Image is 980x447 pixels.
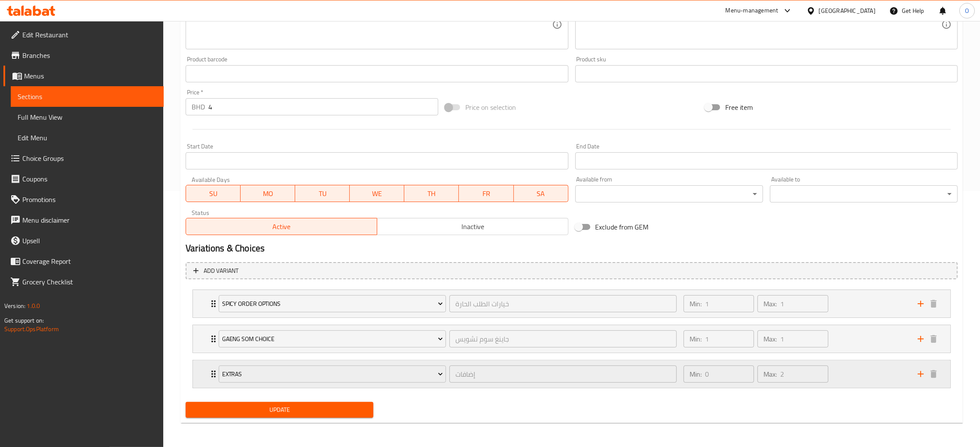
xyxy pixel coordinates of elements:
[3,189,164,210] a: Promotions
[22,215,157,225] span: Menu disclaimer
[3,66,164,86] a: Menus
[186,218,377,235] button: Active
[186,242,958,255] h2: Variations & Choices
[24,71,157,81] span: Menus
[186,402,373,418] button: Update
[690,299,702,309] p: Min:
[208,98,438,115] input: Please enter price
[725,102,753,112] span: Free item
[3,251,164,272] a: Coverage Report
[189,220,374,233] span: Active
[27,300,40,311] span: 1.0.0
[186,286,958,321] li: Expand
[927,332,940,345] button: delete
[22,174,157,184] span: Coupons
[3,210,164,230] a: Menu disclaimer
[222,369,443,380] span: Extras
[241,185,295,202] button: MO
[186,356,958,392] li: Expand
[726,6,779,16] div: Menu-management
[193,360,950,388] div: Expand
[690,369,702,379] p: Min:
[186,185,241,202] button: SU
[763,334,777,344] p: Max:
[3,148,164,169] a: Choice Groups
[819,6,876,15] div: [GEOGRAPHIC_DATA]
[575,65,958,82] input: Please enter product sku
[4,300,25,311] span: Version:
[575,185,763,202] div: ​
[11,107,164,127] a: Full Menu View
[192,4,552,45] textarea: A fiery, turmeric filled, fish or shrimps sour and spicy soup
[186,65,568,82] input: Please enter product barcode
[11,86,164,107] a: Sections
[3,169,164,189] a: Coupons
[462,187,510,200] span: FR
[927,297,940,310] button: delete
[3,272,164,292] a: Grocery Checklist
[408,187,455,200] span: TH
[459,185,513,202] button: FR
[927,368,940,381] button: delete
[595,222,649,232] span: Exclude from GEM
[18,91,157,102] span: Sections
[295,185,350,202] button: TU
[244,187,292,200] span: MO
[965,6,969,15] span: O
[4,315,44,326] span: Get support on:
[914,332,927,345] button: add
[914,368,927,381] button: add
[22,277,157,287] span: Grocery Checklist
[192,405,366,415] span: Update
[193,325,950,353] div: Expand
[770,185,958,202] div: ​
[465,102,516,112] span: Price on selection
[517,187,565,200] span: SA
[22,256,157,266] span: Coverage Report
[3,24,164,45] a: Edit Restaurant
[22,50,157,60] span: Branches
[222,299,443,309] span: Spicy Order Options
[381,220,565,233] span: Inactive
[18,133,157,143] span: Edit Menu
[219,365,446,383] button: Extras
[192,102,205,112] p: BHD
[3,45,164,66] a: Branches
[193,290,950,317] div: Expand
[763,299,777,309] p: Max:
[690,334,702,344] p: Min:
[219,295,446,312] button: Spicy Order Options
[11,127,164,148] a: Edit Menu
[219,330,446,347] button: Gaeng Som Choice
[189,187,237,200] span: SU
[22,194,157,205] span: Promotions
[22,236,157,246] span: Upsell
[186,321,958,356] li: Expand
[222,334,443,344] span: Gaeng Som Choice
[204,266,238,276] span: Add variant
[18,112,157,122] span: Full Menu View
[763,369,777,379] p: Max:
[350,185,404,202] button: WE
[581,4,941,45] textarea: شوربة السمك أو الروبيان الحارة والحامضة والمتبلة بالكركم
[4,323,59,335] a: Support.OpsPlatform
[22,30,157,40] span: Edit Restaurant
[404,185,459,202] button: TH
[914,297,927,310] button: add
[353,187,401,200] span: WE
[186,262,958,280] button: Add variant
[299,187,346,200] span: TU
[3,230,164,251] a: Upsell
[22,153,157,163] span: Choice Groups
[377,218,568,235] button: Inactive
[514,185,568,202] button: SA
